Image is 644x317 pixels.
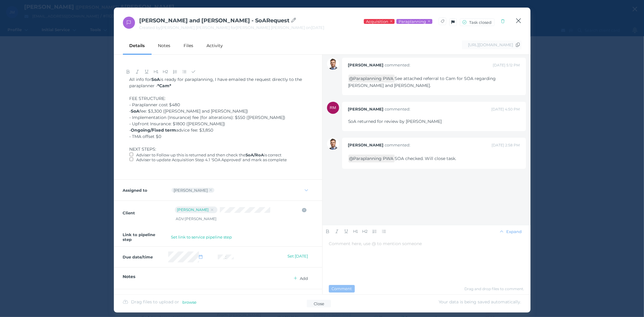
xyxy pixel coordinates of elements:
a: Paraplanning PWA [354,76,394,81]
span: [PERSON_NAME] [348,142,384,147]
span: Add [299,276,311,281]
div: Brad Bond [174,188,208,193]
span: See attached referral to Cam for SOA regarding [PERSON_NAME] and [PERSON_NAME]. [348,76,497,88]
img: Brad Bond [327,138,339,150]
span: [URL][DOMAIN_NAME] [468,42,513,47]
span: Set link to service pipeline step [168,235,235,239]
label: Due date/time [123,255,168,259]
span: Paraplanning [398,19,427,24]
button: Clear all [302,208,306,213]
span: - [130,108,131,114]
label: Assigned to [123,188,168,193]
span: - Paraplanner cost $480 [130,102,180,107]
span: SoA/RoA [245,152,264,157]
button: Comment [329,285,355,293]
label: Link to pipeline step [123,232,168,242]
span: commented: [385,142,411,147]
button: Set link to service pipeline step [168,232,235,242]
span: SoA [131,108,140,114]
span: Created by [PERSON_NAME] [PERSON_NAME] for [PERSON_NAME] [PERSON_NAME] on [DATE] [139,25,325,30]
span: - [130,127,131,133]
div: Richard McLean [327,102,339,114]
button: Task closed [460,18,495,26]
span: Notes [123,274,136,279]
span: advice fee: $3,850 [176,127,213,133]
div: Activity [200,37,230,54]
span: [DATE] 4:50 PM [492,107,520,111]
span: Drag and drop files to comment. [465,287,524,291]
span: Comment [329,286,354,291]
span: commented: [385,107,411,111]
span: SoA [152,77,160,82]
span: [PERSON_NAME] [348,62,384,67]
button: Close [516,17,521,25]
span: FEE STRUCTURE: [130,96,166,101]
button: Set [DATE] [283,251,313,261]
span: [DATE] 5:12 PM [493,63,520,67]
span: [PERSON_NAME] [348,107,384,111]
img: Brad Bond [327,58,339,70]
span: Task closed [468,20,494,25]
span: RM [330,105,336,110]
span: is correct [264,152,281,157]
span: fee: $3,300 ([PERSON_NAME] and [PERSON_NAME]) [140,108,248,114]
span: - TMA offset $0 [130,134,162,139]
div: Notes [152,37,177,54]
button: Expand [497,229,525,235]
span: NEXT STEPS: [130,146,156,152]
span: @ [348,75,395,82]
span: Ongoing/Fixed term [131,127,176,133]
span: Acquisition [366,19,389,24]
span: SOA checked. Will close task. [395,156,457,161]
a: [PERSON_NAME] [177,207,209,213]
span: @ [348,155,395,162]
div: Files [177,37,200,54]
div: Details [123,37,152,54]
span: SoA returned for review by [PERSON_NAME] [348,119,442,124]
a: Paraplanning PWA [354,156,394,161]
span: : [225,255,226,259]
span: ADV: [PERSON_NAME] [176,216,217,221]
button: Add [289,274,313,282]
span: [DATE] 2:58 PM [492,143,520,147]
span: commented: [385,62,411,67]
span: All info for [130,77,152,82]
span: - Implementation (Insurance) fee (for alterations): $550 ([PERSON_NAME]) [130,115,286,120]
span: - Upfront Insurance: $1800 ([PERSON_NAME]) [130,121,226,126]
span: Set [DATE] [285,254,311,258]
label: Client [123,210,168,215]
span: Expand [505,229,524,234]
span: Adviser to Follow up this is returned and then check the [136,152,245,157]
span: Adviser to update Acquisition Step 4.1 'SOA Approved' and mark as complete [136,157,287,162]
span: [PERSON_NAME] and [PERSON_NAME] - SoARequest [139,17,296,24]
